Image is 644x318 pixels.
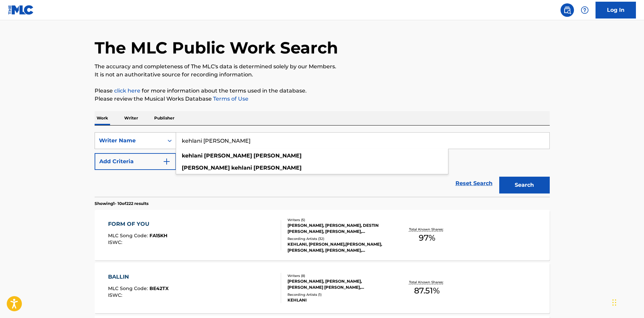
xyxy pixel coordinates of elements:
[108,273,169,281] div: BALLIN
[95,201,148,207] p: Showing 1 - 10 of 222 results
[95,111,110,125] p: Work
[581,6,589,14] img: help
[499,177,550,193] button: Search
[108,220,167,228] div: FORM OF YOU
[253,152,302,159] strong: [PERSON_NAME]
[95,153,176,170] button: Add Criteria
[287,217,389,222] div: Writers ( 5 )
[8,5,34,15] img: MLC Logo
[95,95,550,103] p: Please review the Musical Works Database
[149,285,169,291] span: BE42TX
[163,157,171,166] img: 9d2ae6d4665cec9f34b9.svg
[287,292,389,297] div: Recording Artists ( 1 )
[108,233,149,239] span: MLC Song Code :
[95,63,550,71] p: The accuracy and completeness of The MLC's data is determined solely by our Members.
[122,111,140,125] p: Writer
[152,111,176,125] p: Publisher
[114,87,140,94] a: click here
[212,96,248,102] a: Terms of Use
[287,278,389,290] div: [PERSON_NAME], [PERSON_NAME], [PERSON_NAME] [PERSON_NAME], [PERSON_NAME], [PERSON_NAME], [PERSON_...
[287,222,389,235] div: [PERSON_NAME], [PERSON_NAME], DESTIN [PERSON_NAME], [PERSON_NAME], [PERSON_NAME]
[612,292,616,313] div: Drag
[231,165,252,171] strong: kehlani
[409,280,445,285] p: Total Known Shares:
[182,152,203,159] strong: kehlani
[253,165,302,171] strong: [PERSON_NAME]
[578,3,591,17] div: Help
[95,132,550,197] form: Search Form
[95,38,338,58] h1: The MLC Public Work Search
[95,87,550,95] p: Please for more information about the terms used in the database.
[95,210,550,260] a: FORM OF YOUMLC Song Code:FA15KHISWC:Writers (5)[PERSON_NAME], [PERSON_NAME], DESTIN [PERSON_NAME]...
[419,232,435,244] span: 97 %
[561,3,574,17] a: Public Search
[563,6,571,14] img: search
[287,297,389,303] div: KEHLANI
[95,263,550,313] a: BALLINMLC Song Code:BE42TXISWC:Writers (8)[PERSON_NAME], [PERSON_NAME], [PERSON_NAME] [PERSON_NAM...
[108,239,124,245] span: ISWC :
[149,233,167,239] span: FA15KH
[452,176,496,191] a: Reset Search
[409,227,445,232] p: Total Known Shares:
[182,165,230,171] strong: [PERSON_NAME]
[287,241,389,253] div: KEHLANI, [PERSON_NAME],[PERSON_NAME],[PERSON_NAME], [PERSON_NAME], [PERSON_NAME], [PERSON_NAME],[...
[610,286,644,318] iframe: Chat Widget
[95,71,550,79] p: It is not an authoritative source for recording information.
[204,152,252,159] strong: [PERSON_NAME]
[287,236,389,241] div: Recording Artists ( 32 )
[99,137,160,145] div: Writer Name
[108,285,149,291] span: MLC Song Code :
[287,273,389,278] div: Writers ( 8 )
[108,292,124,298] span: ISWC :
[596,2,636,19] a: Log In
[414,285,440,297] span: 87.51 %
